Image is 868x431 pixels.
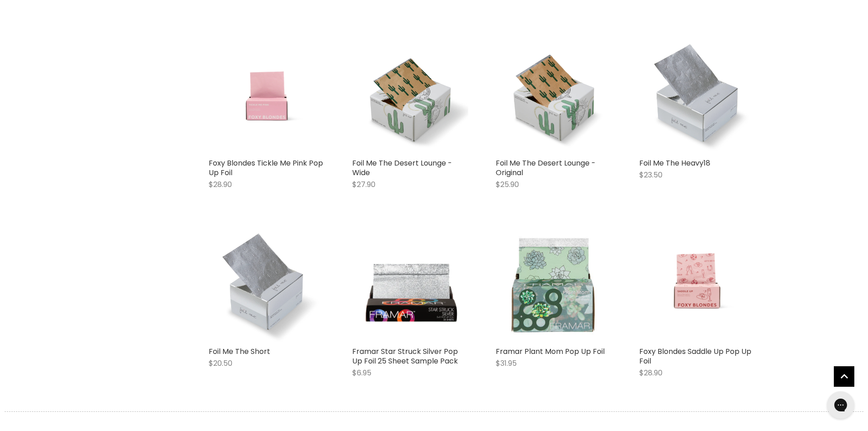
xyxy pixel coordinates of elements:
[352,226,468,342] img: Framar Star Struck Silver Pop Up Foil 25 Sheet Sample Pack
[496,158,596,178] a: Foil Me The Desert Lounge - Original
[639,226,755,342] a: Foxy Blondes Saddle Up Pop Up Foil
[352,179,375,190] span: $27.90
[822,388,859,422] iframe: Gorgias live chat messenger
[352,37,468,154] img: Foil Me The Desert Lounge - Wide
[639,37,755,154] img: Foil Me The Heavy18
[639,368,663,378] span: $28.90
[639,346,751,366] a: Foxy Blondes Saddle Up Pop Up Foil
[496,226,612,342] img: Framar Plant Mom Pop Up Foil
[653,226,740,342] img: Foxy Blondes Saddle Up Pop Up Foil
[223,37,310,154] img: Foxy Blondes Tickle Me Pink Pop Up Foil
[496,37,612,154] img: Foil Me The Desert Lounge - Original
[209,358,232,369] span: $20.50
[209,346,270,357] a: Foil Me The Short
[352,368,371,378] span: $6.95
[496,179,519,190] span: $25.90
[496,358,517,369] span: $31.95
[209,226,325,342] img: Foil Me The Short
[352,346,458,366] a: Framar Star Struck Silver Pop Up Foil 25 Sheet Sample Pack
[639,170,663,180] span: $23.50
[496,346,605,357] a: Framar Plant Mom Pop Up Foil
[209,179,232,190] span: $28.90
[639,158,710,168] a: Foil Me The Heavy18
[209,158,323,178] a: Foxy Blondes Tickle Me Pink Pop Up Foil
[352,158,452,178] a: Foil Me The Desert Lounge - Wide
[209,37,325,154] a: Foxy Blondes Tickle Me Pink Pop Up Foil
